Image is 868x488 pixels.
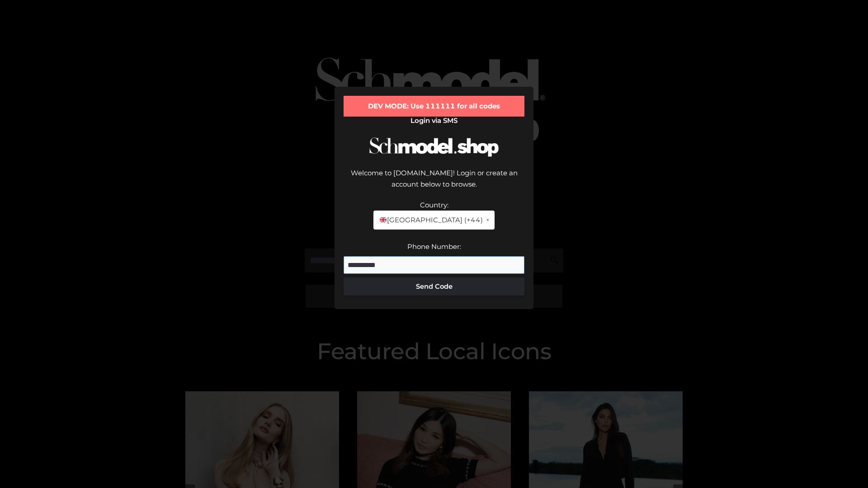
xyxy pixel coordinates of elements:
[344,96,524,117] div: DEV MODE: Use 111111 for all codes
[366,129,502,165] img: Schmodel Logo
[344,117,524,125] h2: Login via SMS
[344,167,524,199] div: Welcome to [DOMAIN_NAME]! Login or create an account below to browse.
[380,216,387,223] img: 🇬🇧
[420,201,448,209] label: Country:
[344,277,524,296] button: Send Code
[407,242,461,251] label: Phone Number:
[379,214,482,226] span: [GEOGRAPHIC_DATA] (+44)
